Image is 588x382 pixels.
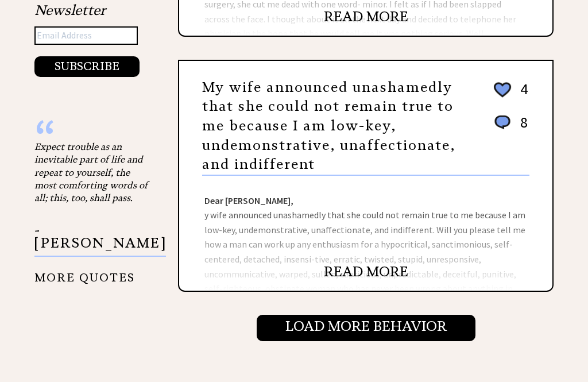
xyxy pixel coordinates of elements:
[179,176,552,291] div: y wife announced unashamedly that she could not remain true to me because I am low-key, undemonst...
[34,129,149,140] div: “
[34,56,140,77] button: SUBSCRIBE
[257,315,475,341] input: Load More Behavior
[492,113,513,132] img: message_round%201.png
[202,79,455,173] a: My wife announced unashamedly that she could not remain true to me because I am low-key, undemons...
[492,80,513,100] img: heart_outline%202.png
[324,263,408,280] a: READ MORE
[34,140,149,204] div: Expect trouble as an inevitable part of life and repeat to yourself, the most comforting words of...
[34,262,135,284] a: MORE QUOTES
[204,195,293,206] strong: Dear [PERSON_NAME],
[324,8,408,25] a: READ MORE
[514,79,528,111] td: 4
[514,113,528,143] td: 8
[34,26,138,45] input: Email Address
[34,224,166,257] p: - [PERSON_NAME]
